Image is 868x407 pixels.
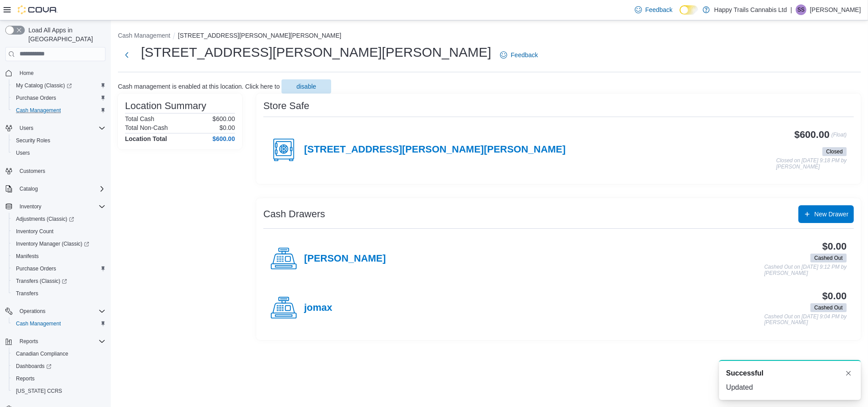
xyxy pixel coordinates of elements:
p: | [790,4,792,15]
a: Purchase Orders [12,93,60,103]
span: Load All Apps in [GEOGRAPHIC_DATA] [25,26,106,43]
h4: jomax [304,302,332,314]
nav: An example of EuiBreadcrumbs [118,31,861,42]
button: Manifests [9,250,109,262]
span: Transfers [16,290,38,297]
span: SS [798,4,805,15]
button: Catalog [2,183,109,195]
span: Cash Management [16,107,61,114]
h4: [PERSON_NAME] [304,253,386,265]
a: Customers [16,166,49,176]
a: Adjustments (Classic) [12,214,78,224]
button: Security Roles [9,134,109,147]
button: Users [2,122,109,134]
span: Inventory Manager (Classic) [16,240,89,247]
button: [STREET_ADDRESS][PERSON_NAME][PERSON_NAME] [178,32,341,39]
span: Inventory Manager (Classic) [12,239,106,249]
p: Cash management is enabled at this location. Click here to [118,83,280,90]
a: Transfers [12,288,42,299]
span: [US_STATE] CCRS [16,387,62,395]
button: New Drawer [798,205,854,223]
span: My Catalog (Classic) [12,80,106,91]
a: Cash Management [12,318,64,329]
span: Customers [16,165,106,176]
span: Closed [826,148,843,156]
span: Users [16,123,106,133]
span: Home [16,67,106,78]
a: Transfers (Classic) [12,276,70,286]
span: Washington CCRS [12,386,106,396]
a: Security Roles [12,135,54,146]
span: Operations [16,306,106,317]
span: Inventory [16,201,106,212]
p: Happy Trails Cannabis Ltd [714,4,787,15]
h4: [STREET_ADDRESS][PERSON_NAME][PERSON_NAME] [304,144,566,156]
span: Cashed Out [810,254,847,262]
a: Adjustments (Classic) [9,213,109,225]
h3: Location Summary [125,101,206,111]
span: Canadian Compliance [12,348,106,359]
span: Users [12,148,106,158]
div: Notification [726,368,854,379]
span: Cashed Out [814,254,843,262]
button: Dismiss toast [843,368,854,379]
a: Home [16,68,37,78]
button: Home [2,67,109,79]
span: Transfers [12,288,106,299]
span: Purchase Orders [16,265,56,272]
p: Cashed Out on [DATE] 9:12 PM by [PERSON_NAME] [764,264,847,276]
span: Adjustments (Classic) [12,214,106,224]
button: Reports [9,372,109,385]
a: [US_STATE] CCRS [12,386,66,396]
span: New Drawer [814,210,848,219]
span: Catalog [16,184,106,194]
span: Cash Management [12,105,106,116]
button: Reports [2,335,109,348]
span: Cashed Out [810,303,847,312]
h3: Store Safe [263,101,309,111]
span: Reports [16,375,35,382]
span: Inventory Count [12,226,106,237]
p: $0.00 [219,124,235,131]
h4: Location Total [125,135,167,142]
button: Transfers [9,287,109,300]
p: $600.00 [212,115,235,122]
span: Security Roles [16,137,50,144]
a: Cash Management [12,105,64,116]
div: Updated [726,382,854,393]
img: Cova [18,5,58,14]
button: Next [118,46,136,64]
span: Canadian Compliance [16,350,68,357]
span: Cash Management [16,320,61,327]
button: Users [9,147,109,159]
span: Purchase Orders [12,263,106,274]
span: Cash Management [12,318,106,329]
a: Manifests [12,251,42,262]
button: Inventory Count [9,225,109,238]
span: Reports [20,338,38,345]
a: Inventory Count [12,226,57,237]
h6: Total Cash [125,115,154,122]
h4: $600.00 [212,135,235,142]
h3: $600.00 [794,129,829,140]
button: Inventory [16,201,45,212]
span: Users [16,149,30,157]
span: Cashed Out [814,304,843,312]
a: Inventory Manager (Classic) [9,238,109,250]
span: Home [20,70,34,77]
span: disable [297,82,316,91]
span: Customers [20,168,45,175]
span: Users [20,125,33,132]
h3: $0.00 [822,291,847,301]
h3: Cash Drawers [263,209,325,219]
span: Catalog [20,185,38,192]
button: [US_STATE] CCRS [9,385,109,397]
span: Closed [822,147,847,156]
button: Cash Management [9,317,109,330]
button: Operations [16,306,49,317]
span: Manifests [16,253,39,260]
span: Security Roles [12,135,106,146]
button: Canadian Compliance [9,348,109,360]
span: Manifests [12,251,106,262]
